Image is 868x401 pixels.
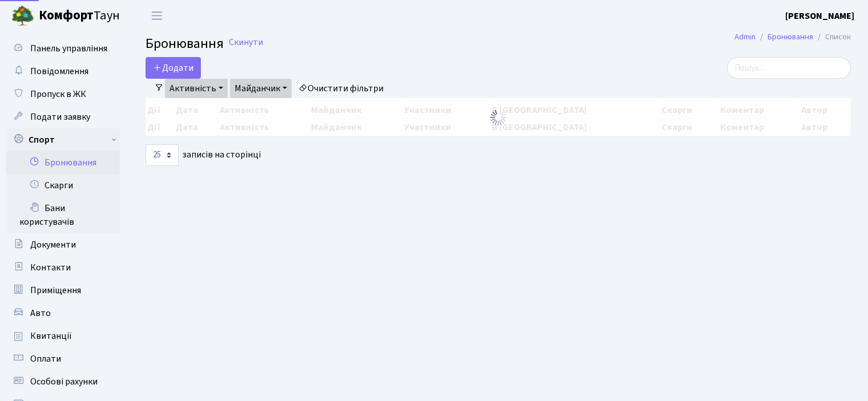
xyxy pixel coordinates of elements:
span: Авто [30,307,51,319]
input: Пошук... [727,57,851,79]
a: Авто [6,302,120,325]
img: Обробка... [489,108,507,127]
span: Повідомлення [30,65,88,78]
a: Приміщення [6,279,120,302]
a: Пропуск в ЖК [6,83,120,106]
a: [PERSON_NAME] [785,9,854,23]
a: Повідомлення [6,60,120,83]
span: Квитанції [30,330,72,342]
span: Панель управління [30,42,107,55]
a: Квитанції [6,325,120,347]
span: Подати заявку [30,111,90,123]
a: Контакти [6,256,120,279]
a: Панель управління [6,37,120,60]
a: Майданчик [230,79,292,98]
span: Приміщення [30,284,81,297]
li: Список [813,31,851,43]
a: Активність [165,79,228,98]
select: записів на сторінці [146,144,179,166]
a: Подати заявку [6,106,120,128]
a: Бронювання [6,151,120,174]
b: Комфорт [39,6,94,25]
label: записів на сторінці [146,144,261,166]
a: Скинути [229,37,263,48]
a: Admin [734,31,756,43]
a: Бронювання [768,31,813,43]
span: Оплати [30,353,61,365]
span: Таун [39,6,120,26]
a: Бани користувачів [6,197,120,233]
button: Додати [146,57,201,79]
span: Особові рахунки [30,375,98,388]
a: Оплати [6,347,120,370]
img: logo.png [11,5,34,27]
a: Скарги [6,174,120,197]
span: Бронювання [146,34,224,54]
a: Документи [6,233,120,256]
a: Очистити фільтри [294,79,388,98]
a: Особові рахунки [6,370,120,393]
b: [PERSON_NAME] [785,10,854,22]
button: Переключити навігацію [143,6,171,25]
span: Пропуск в ЖК [30,88,86,100]
a: Спорт [6,128,120,151]
span: Контакти [30,261,71,274]
span: Документи [30,238,76,251]
nav: breadcrumb [717,25,868,49]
